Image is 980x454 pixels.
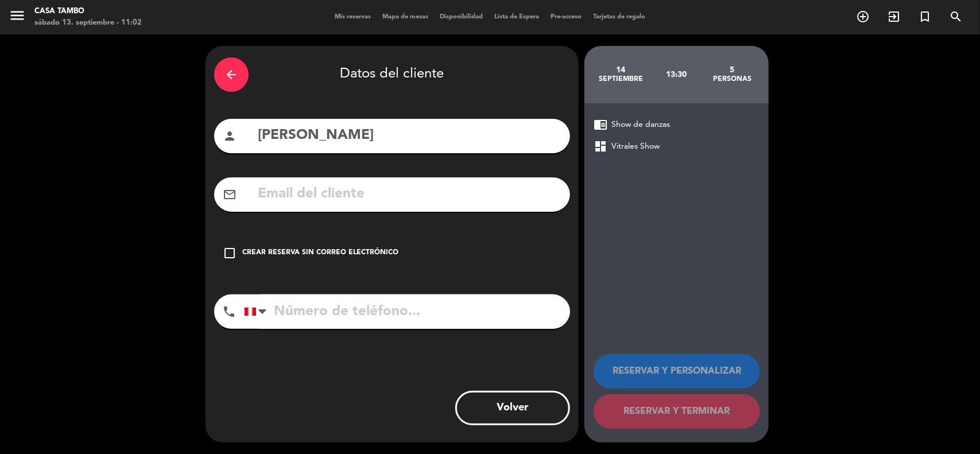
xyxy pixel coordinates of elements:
[34,6,142,17] div: Casa Tambo
[245,295,271,328] div: Peru (Perú): +51
[594,354,760,389] button: RESERVAR Y PERSONALIZAR
[329,14,377,20] span: Mis reservas
[257,183,561,206] input: Email del cliente
[222,305,236,319] i: phone
[223,129,237,143] i: person
[587,14,651,20] span: Tarjetas de regalo
[455,391,570,425] button: Volver
[887,10,901,24] i: exit_to_app
[949,10,963,24] i: search
[594,139,607,153] span: dashboard
[214,55,570,95] div: Datos del cliente
[611,140,660,153] span: Vitrales Show
[9,7,26,24] i: menu
[489,14,545,20] span: Lista de Espera
[223,246,237,260] i: check_box_outline_blank
[223,188,237,201] i: mail_outline
[704,65,760,75] div: 5
[242,247,398,259] div: Crear reserva sin correo electrónico
[593,75,649,84] div: septiembre
[611,118,670,131] span: Show de danzas
[257,124,561,148] input: Nombre del cliente
[594,118,607,131] span: chrome_reader_mode
[704,75,760,84] div: personas
[545,14,587,20] span: Pre-acceso
[856,10,870,24] i: add_circle_outline
[593,65,649,75] div: 14
[9,7,26,28] button: menu
[34,17,142,29] div: sábado 13. septiembre - 11:02
[244,294,570,329] input: Número de teléfono...
[377,14,434,20] span: Mapa de mesas
[918,10,932,24] i: turned_in_not
[649,55,704,95] div: 13:30
[434,14,489,20] span: Disponibilidad
[594,394,760,429] button: RESERVAR Y TERMINAR
[224,68,238,82] i: arrow_back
